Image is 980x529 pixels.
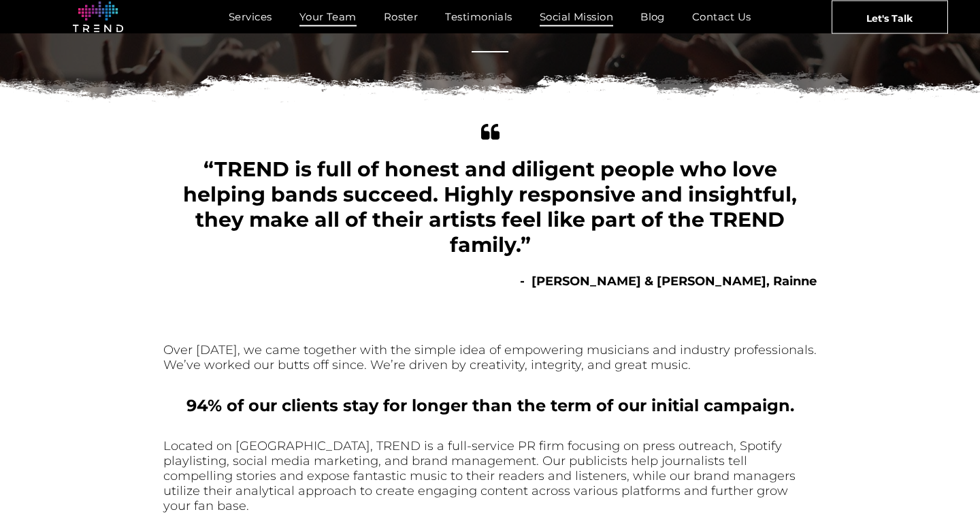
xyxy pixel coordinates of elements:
a: Services [215,7,286,27]
a: Testimonials [431,7,525,27]
a: Your Team [286,7,370,27]
iframe: To enrich screen reader interactions, please activate Accessibility in Grammarly extension settings [912,464,980,529]
div: Chat Widget [912,464,980,529]
font: Located on [GEOGRAPHIC_DATA], TREND is a full-service PR firm focusing on press outreach, Spotify... [163,438,796,513]
font: Over [DATE], we came together with the simple idea of empowering musicians and industry professio... [163,342,817,372]
span: “TREND is full of honest and diligent people who love helping bands succeed. Highly responsive an... [183,157,797,257]
b: 94% of our clients stay for longer than the term of our initial campaign. [186,396,794,415]
img: logo [73,1,123,33]
a: Contact Us [679,7,765,27]
a: Social Mission [526,7,627,27]
span: Social Mission [540,7,613,27]
a: Blog [627,7,679,27]
span: Let's Talk [866,1,913,35]
b: - [PERSON_NAME] & [PERSON_NAME], Rainne [520,274,817,289]
a: Roster [370,7,432,27]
